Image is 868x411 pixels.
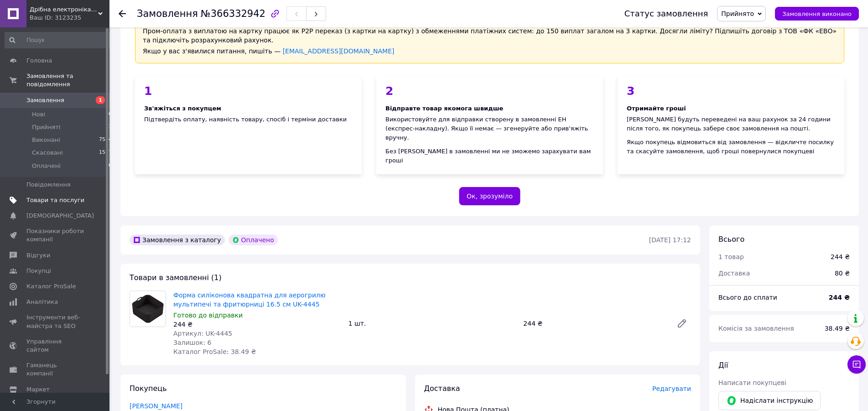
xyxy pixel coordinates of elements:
span: 1 [96,96,105,104]
a: [PERSON_NAME] [130,402,182,410]
span: Відправте товар якомога швидше [385,105,503,112]
span: Всього [718,235,744,244]
span: Скасовані [32,149,63,157]
span: Управління сайтом [26,338,84,354]
span: 7564 [99,136,112,144]
span: Доставка [718,270,750,277]
time: [DATE] 17:12 [649,236,691,244]
span: Покупці [26,267,51,275]
div: Підтвердіть оплату, наявність товару, спосіб і терміни доставки [135,76,362,174]
div: 80 ₴ [829,263,855,283]
div: Замовлення з каталогу [130,234,225,245]
span: 38.49 ₴ [825,325,850,332]
span: Показники роботи компанії [26,227,84,244]
span: [DEMOGRAPHIC_DATA] [26,212,94,220]
b: 244 ₴ [829,294,850,301]
div: Якщо покупець відмовиться від замовлення — відкличте посилку та скасуйте замовлення, щоб гроші по... [627,138,835,156]
span: Прийняті [32,123,60,131]
button: Надіслати інструкцію [718,391,821,410]
button: Замовлення виконано [775,7,859,21]
div: 244 ₴ [173,320,341,329]
span: Нові [32,110,45,119]
div: 1 шт. [345,317,520,330]
span: Замовлення [26,96,64,104]
span: Редагувати [652,385,691,392]
span: Товари в замовленні (1) [130,273,222,282]
div: Статус замовлення [624,9,708,18]
span: Повідомлення [26,181,71,189]
span: Інструменти веб-майстра та SEO [26,313,84,330]
div: 3 [627,85,835,97]
button: Чат з покупцем [847,355,866,374]
div: 244 ₴ [520,317,669,330]
span: Головна [26,57,52,65]
span: 1 товар [718,253,744,260]
span: Маркет [26,385,50,394]
div: 244 ₴ [831,252,850,261]
div: Повернутися назад [119,9,126,18]
span: 0 [109,110,112,119]
span: 1537 [99,149,112,157]
span: Замовлення виконано [782,10,852,17]
span: Покупець [130,384,167,393]
span: Каталог ProSale [26,282,76,291]
button: Ок, зрозуміло [459,187,520,205]
span: Залишок: 6 [173,339,212,346]
div: Використовуйте для відправки створену в замовленні ЕН (експрес-накладну). Якщо її немає — згенеру... [385,115,594,142]
span: Гаманець компанії [26,361,84,378]
span: Дрібна електроніка та посуд для вашого дому [30,5,98,14]
span: Написати покупцеві [718,379,786,386]
span: 0 [109,162,112,170]
div: Пром-оплата з виплатою на картку працює як P2P переказ (з картки на картку) з обмеженнями платіжн... [135,19,844,63]
div: 1 [144,85,353,97]
a: Редагувати [673,314,691,333]
span: 3 [109,123,112,131]
span: Дії [718,361,728,369]
span: Замовлення [137,8,198,19]
span: Каталог ProSale: 38.49 ₴ [173,348,256,355]
span: Виконані [32,136,60,144]
span: Товари та послуги [26,196,84,204]
span: Всього до сплати [718,294,777,301]
a: [EMAIL_ADDRESS][DOMAIN_NAME] [283,47,395,55]
span: Аналітика [26,298,58,306]
span: Відгуки [26,251,50,260]
img: Форма силіконова квадратна для аерогрилю мультипечі та фритюрниці 16.5 см UK-4445 [130,291,166,327]
span: Замовлення та повідомлення [26,72,109,88]
div: Оплачено [229,234,278,245]
div: Ваш ID: 3123235 [30,14,109,22]
span: Оплачені [32,162,61,170]
span: Доставка [424,384,460,393]
span: Артикул: UK-4445 [173,330,232,337]
span: Готово до відправки [173,312,243,319]
div: 2 [385,85,594,97]
span: Отримайте гроші [627,105,686,112]
span: №366332942 [201,8,265,19]
div: [PERSON_NAME] будуть переведені на ваш рахунок за 24 години після того, як покупець забере своє з... [627,115,835,133]
div: Якщо у вас з'явилися питання, пишіть — [143,47,837,56]
input: Пошук [5,32,113,48]
span: Прийнято [721,10,754,17]
span: Зв'яжіться з покупцем [144,105,221,112]
a: Форма силіконова квадратна для аерогрилю мультипечі та фритюрниці 16.5 см UK-4445 [173,291,326,308]
span: Комісія за замовлення [718,325,794,332]
div: Без [PERSON_NAME] в замовленні ми не зможемо зарахувати вам гроші [385,147,594,165]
